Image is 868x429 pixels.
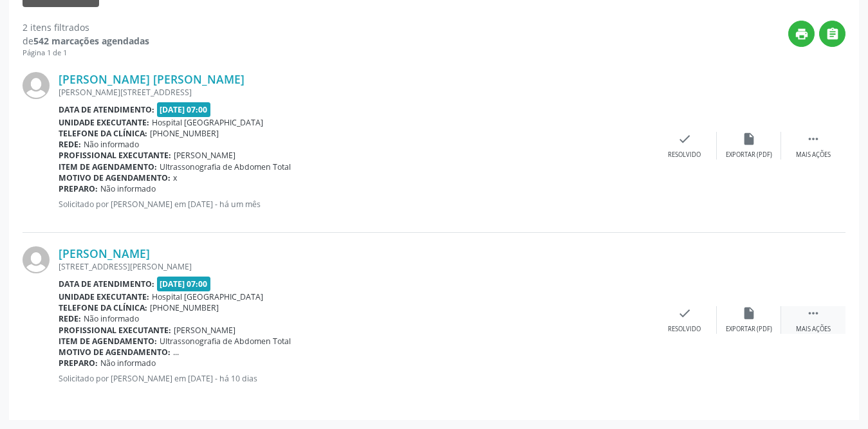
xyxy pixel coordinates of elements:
[796,325,831,334] div: Mais ações
[59,291,149,302] b: Unidade executante:
[796,151,831,160] div: Mais ações
[59,150,171,161] b: Profissional executante:
[84,139,139,150] span: Não informado
[668,151,701,160] div: Resolvido
[59,373,652,384] p: Solicitado por [PERSON_NAME] em [DATE] - há 10 dias
[59,139,81,150] b: Rede:
[726,151,772,160] div: Exportar (PDF)
[23,246,50,273] img: img
[819,21,845,47] button: 
[59,161,157,172] b: Item de agendamento:
[59,278,154,289] b: Data de atendimento:
[173,172,177,183] span: x
[59,117,149,128] b: Unidade executante:
[157,102,211,117] span: [DATE] 07:00
[33,35,149,47] strong: 542 marcações agendadas
[100,358,156,369] span: Não informado
[23,34,149,48] div: de
[59,172,171,183] b: Motivo de agendamento:
[806,132,820,146] i: 
[726,325,772,334] div: Exportar (PDF)
[160,336,291,347] span: Ultrassonografia de Abdomen Total
[59,347,171,358] b: Motivo de agendamento:
[152,117,263,128] span: Hospital [GEOGRAPHIC_DATA]
[59,87,652,98] div: [PERSON_NAME][STREET_ADDRESS]
[678,306,692,320] i: check
[152,291,263,302] span: Hospital [GEOGRAPHIC_DATA]
[100,183,156,194] span: Não informado
[59,325,171,336] b: Profissional executante:
[173,347,179,358] span: ...
[795,27,809,41] i: print
[59,261,652,272] div: [STREET_ADDRESS][PERSON_NAME]
[174,325,235,336] span: [PERSON_NAME]
[174,150,235,161] span: [PERSON_NAME]
[23,72,50,99] img: img
[678,132,692,146] i: check
[157,277,211,291] span: [DATE] 07:00
[59,246,150,260] a: [PERSON_NAME]
[806,306,820,320] i: 
[150,128,219,139] span: [PHONE_NUMBER]
[59,313,81,324] b: Rede:
[160,161,291,172] span: Ultrassonografia de Abdomen Total
[59,336,157,347] b: Item de agendamento:
[59,358,98,369] b: Preparo:
[788,21,815,47] button: print
[59,104,154,115] b: Data de atendimento:
[826,27,840,41] i: 
[59,183,98,194] b: Preparo:
[59,128,147,139] b: Telefone da clínica:
[59,199,652,210] p: Solicitado por [PERSON_NAME] em [DATE] - há um mês
[23,21,149,34] div: 2 itens filtrados
[59,72,245,86] a: [PERSON_NAME] [PERSON_NAME]
[84,313,139,324] span: Não informado
[668,325,701,334] div: Resolvido
[150,302,219,313] span: [PHONE_NUMBER]
[23,48,149,59] div: Página 1 de 1
[59,302,147,313] b: Telefone da clínica:
[742,306,756,320] i: insert_drive_file
[742,132,756,146] i: insert_drive_file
